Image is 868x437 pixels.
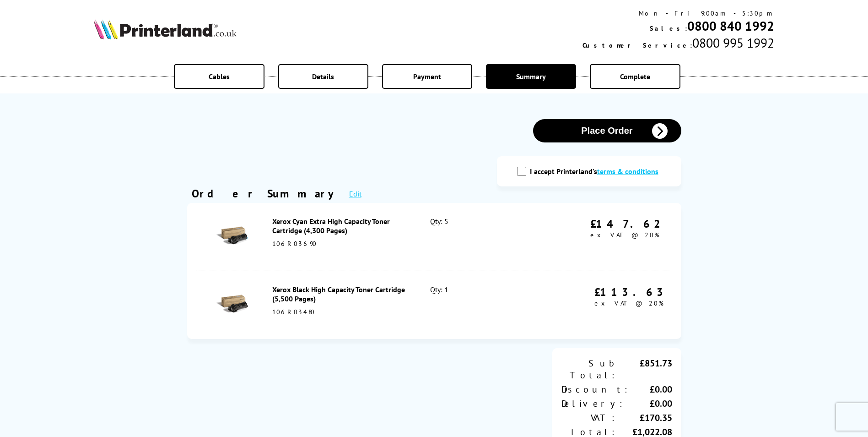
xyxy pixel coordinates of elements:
div: Xerox Cyan Extra High Capacity Toner Cartridge (4,300 Pages) [272,217,410,235]
span: Details [312,72,334,81]
span: Summary [516,72,546,81]
span: ex VAT @ 20% [590,231,659,239]
div: 106R03480 [272,308,410,316]
a: Edit [349,189,361,198]
img: Printerland Logo [94,19,237,39]
div: £170.35 [617,412,672,424]
label: I accept Printerland's [530,167,663,176]
div: Xerox Black High Capacity Toner Cartridge (5,500 Pages) [272,285,410,303]
span: Sales: [650,24,687,33]
img: Xerox Cyan Extra High Capacity Toner Cartridge (4,300 Pages) [216,220,248,252]
div: £851.73 [617,357,672,381]
div: Order Summary [192,186,340,201]
span: 0800 995 1992 [692,34,774,51]
img: Xerox Black High Capacity Toner Cartridge (5,500 Pages) [216,288,248,320]
div: 106R03690 [272,240,410,248]
span: Customer Service: [582,41,692,49]
a: modal_tc [597,167,658,176]
button: Place Order [533,119,681,142]
div: Discount: [561,383,630,395]
div: £0.00 [625,398,672,410]
span: Cables [209,72,230,81]
span: ex VAT @ 20% [594,299,663,307]
div: £147.62 [590,217,668,231]
div: Qty: 1 [430,285,525,325]
span: Payment [413,72,441,81]
a: 0800 840 1992 [687,17,774,34]
div: £113.63 [594,285,668,299]
div: Qty: 5 [430,217,525,257]
div: £0.00 [630,383,672,395]
div: VAT: [561,412,617,424]
div: Delivery: [561,398,625,410]
div: Sub Total: [561,357,617,381]
span: Complete [620,72,650,81]
div: Mon - Fri 9:00am - 5:30pm [582,9,774,17]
